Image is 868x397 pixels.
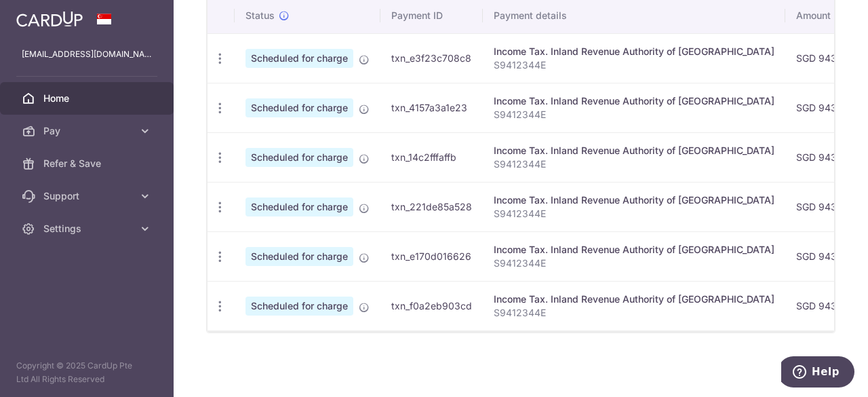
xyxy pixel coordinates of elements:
span: Scheduled for charge [245,247,353,266]
iframe: Opens a widget where you can find more information [781,356,854,390]
td: txn_14c2fffaffb [380,132,483,182]
span: Support [43,189,133,203]
span: Amount [796,9,831,22]
p: S9412344E [494,257,774,270]
span: Scheduled for charge [245,49,353,68]
p: S9412344E [494,207,774,221]
p: S9412344E [494,157,774,171]
div: Income Tax. Inland Revenue Authority of [GEOGRAPHIC_DATA] [494,144,774,157]
td: txn_e170d016626 [380,231,483,281]
td: txn_221de85a528 [380,182,483,231]
div: Income Tax. Inland Revenue Authority of [GEOGRAPHIC_DATA] [494,243,774,257]
td: SGD 943.45 [785,83,862,132]
td: SGD 943.45 [785,182,862,231]
td: SGD 943.45 [785,281,862,330]
span: Scheduled for charge [245,148,353,167]
p: [EMAIL_ADDRESS][DOMAIN_NAME] [22,48,152,61]
span: Scheduled for charge [245,297,353,316]
td: txn_4157a3a1e23 [380,83,483,132]
div: Income Tax. Inland Revenue Authority of [GEOGRAPHIC_DATA] [494,193,774,207]
span: Pay [43,124,133,138]
span: Settings [43,222,133,235]
td: txn_f0a2eb903cd [380,281,483,330]
span: Scheduled for charge [245,197,353,216]
p: S9412344E [494,306,774,320]
img: CardUp [16,11,83,27]
p: S9412344E [494,108,774,121]
td: SGD 943.45 [785,33,862,83]
p: S9412344E [494,58,774,72]
div: Income Tax. Inland Revenue Authority of [GEOGRAPHIC_DATA] [494,94,774,108]
span: Scheduled for charge [245,98,353,117]
td: SGD 943.45 [785,231,862,281]
span: Status [245,9,275,22]
div: Income Tax. Inland Revenue Authority of [GEOGRAPHIC_DATA] [494,45,774,58]
td: SGD 943.45 [785,132,862,182]
span: Home [43,92,133,105]
div: Income Tax. Inland Revenue Authority of [GEOGRAPHIC_DATA] [494,292,774,306]
span: Refer & Save [43,157,133,170]
td: txn_e3f23c708c8 [380,33,483,83]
